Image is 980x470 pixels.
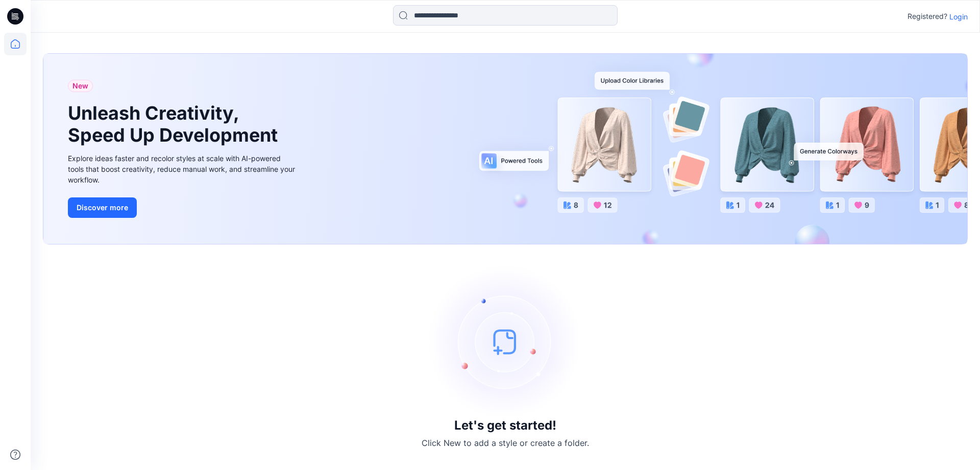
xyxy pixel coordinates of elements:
p: Registered? [908,10,947,23]
button: Discover more [68,197,137,218]
img: empty-state-image.svg [429,265,582,418]
a: Discover more [68,197,298,218]
p: Click New to add a style or create a folder. [422,437,589,449]
h1: Unleash Creativity, Speed Up Development [68,102,282,146]
div: Explore ideas faster and recolor styles at scale with AI-powered tools that boost creativity, red... [68,153,298,185]
p: Login [949,11,968,22]
h3: Let's get started! [454,418,556,433]
span: New [72,80,88,92]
